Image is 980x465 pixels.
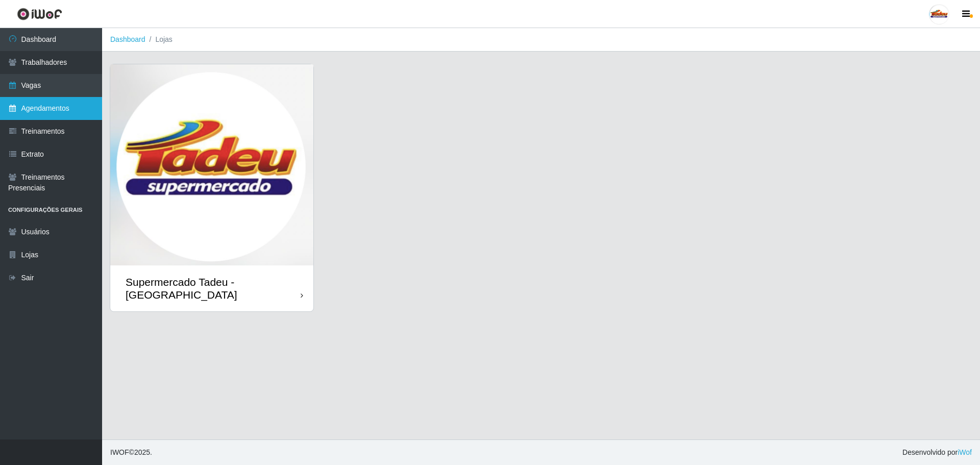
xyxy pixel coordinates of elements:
a: iWof [958,448,972,456]
img: cardImg [110,64,313,265]
img: CoreUI Logo [17,8,62,20]
nav: breadcrumb [102,28,980,52]
div: Supermercado Tadeu - [GEOGRAPHIC_DATA] [126,276,301,301]
a: Supermercado Tadeu - [GEOGRAPHIC_DATA] [110,64,313,311]
a: Dashboard [110,35,145,43]
span: Desenvolvido por [902,447,972,458]
span: IWOF [110,448,129,456]
li: Lojas [145,34,173,45]
span: © 2025 . [110,447,152,458]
